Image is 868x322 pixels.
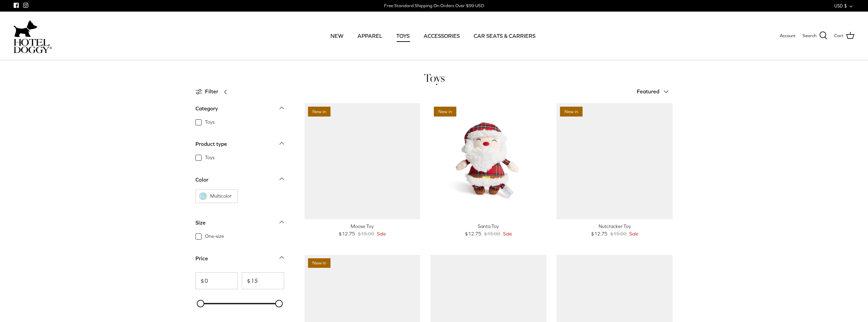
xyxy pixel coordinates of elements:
[629,230,638,237] span: Sale
[205,119,215,126] span: Toys
[358,230,374,237] span: $15.00
[14,18,52,53] a: hoteldoggycom
[834,31,854,40] a: Cart
[430,223,546,238] a: Santa Toy $12.75 $15.00 Sale
[195,71,673,85] h1: Toys
[308,258,330,268] span: New in
[195,218,206,227] div: Size
[195,174,284,189] a: Color
[195,217,284,233] a: Size
[484,230,500,237] span: $15.00
[557,223,673,238] a: Nutcracker Toy $12.75 $15.00 Sale
[468,24,542,47] a: CAR SEATS & CARRIERS
[834,32,843,40] span: Cart
[195,175,208,184] div: Color
[430,223,546,230] div: Santa Toy
[195,254,208,263] div: Price
[434,107,456,117] span: New in
[803,32,816,40] span: Search
[195,83,232,100] a: Filter
[205,154,215,161] span: Toys
[205,233,224,240] span: One-size
[610,230,627,237] span: $15.00
[210,193,234,200] span: Multicolor
[557,223,673,230] div: Nutcracker Toy
[195,253,284,268] a: Price
[803,31,827,40] a: Search
[14,39,52,53] img: hoteldoggycom
[14,18,38,39] img: dog-icon.svg
[591,230,607,237] span: $12.75
[195,272,238,289] input: From
[101,24,765,47] div: Primary navigation
[384,1,484,11] a: Free Standard Shipping On Orders Over $99 USD
[384,3,484,9] div: Free Standard Shipping On Orders Over $99 USD
[465,230,481,237] span: $12.75
[417,24,466,47] a: ACCESSORIES
[196,278,204,283] span: $
[637,88,659,94] span: Featured
[390,24,416,47] a: TOYS
[305,103,421,219] a: Moose Toy
[339,230,355,237] span: $12.75
[195,104,218,113] div: Category
[503,230,512,237] span: Sale
[195,103,284,119] a: Category
[305,223,421,238] a: Moose Toy $12.75 $15.00 Sale
[377,230,386,237] span: Sale
[305,223,421,230] div: Moose Toy
[23,3,28,8] a: Instagram
[557,103,673,219] a: Nutcracker Toy
[780,32,796,40] a: Account
[434,258,458,268] span: 15% off
[195,139,284,154] a: Product type
[242,272,284,289] input: To
[242,278,250,283] span: $
[308,107,330,117] span: New in
[637,84,673,99] button: Featured
[780,33,796,38] span: Account
[14,3,19,8] a: Facebook
[430,103,546,219] a: Santa Toy
[560,107,583,117] span: New in
[324,24,350,47] a: NEW
[205,87,218,96] span: Filter
[351,24,388,47] a: APPAREL
[195,140,227,149] div: Product type
[560,258,584,268] span: 15% off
